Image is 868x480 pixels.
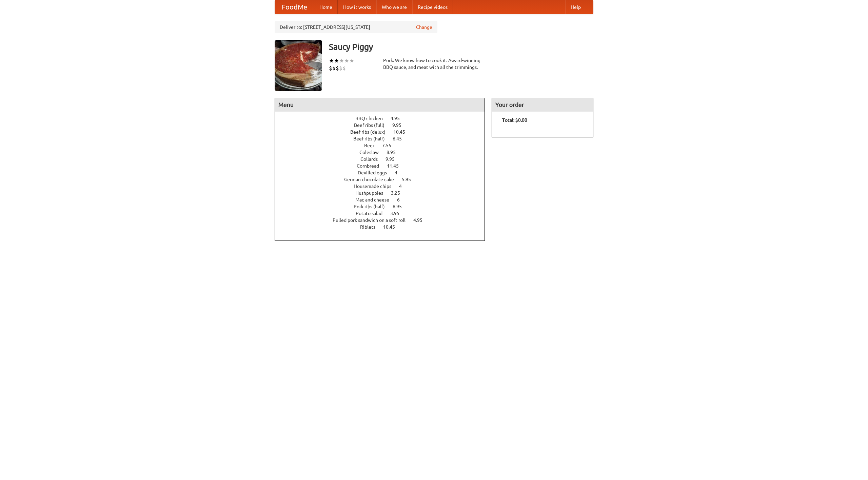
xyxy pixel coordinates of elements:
a: How it works [338,0,376,14]
span: 4 [395,170,404,175]
a: Cornbread 11.45 [357,163,411,169]
span: Riblets [360,224,382,230]
span: Beef ribs (half) [353,136,392,141]
span: Beef ribs (delux) [350,129,392,135]
div: Pork. We know how to cook it. Award-winning BBQ sauce, and meat with all the trimmings. [383,57,485,71]
li: ★ [349,57,354,64]
a: Who we are [376,0,412,14]
a: FoodMe [275,0,314,14]
span: 5.95 [402,177,418,182]
a: Coleslaw 8.95 [359,150,408,155]
span: BBQ chicken [355,116,390,121]
li: $ [336,64,339,72]
a: Beef ribs (half) 6.45 [353,136,414,141]
span: 3.25 [391,190,407,196]
a: Devilled eggs 4 [358,170,410,175]
img: angular.jpg [275,40,322,91]
a: Change [416,24,432,31]
h4: Menu [275,98,485,112]
a: Pulled pork sandwich on a soft roll 4.95 [333,217,435,223]
span: 4 [399,184,409,189]
span: 4.95 [391,116,407,121]
li: $ [339,64,342,72]
a: Potato salad 3.95 [356,211,412,216]
span: Pork ribs (half) [354,204,392,209]
b: Total: $0.00 [502,117,527,123]
span: 6.45 [393,136,409,141]
span: 4.95 [413,217,429,223]
span: Devilled eggs [358,170,394,175]
a: Mac and cheese 6 [355,197,412,203]
span: German chocolate cake [344,177,401,182]
li: ★ [339,57,344,64]
a: Help [565,0,586,14]
li: ★ [344,57,349,64]
span: Pulled pork sandwich on a soft roll [333,217,412,223]
a: Beef ribs (delux) 10.45 [350,129,418,135]
a: Collards 9.95 [360,156,407,162]
span: 10.45 [393,129,412,135]
a: BBQ chicken 4.95 [355,116,412,121]
a: Housemade chips 4 [354,184,414,189]
span: Hushpuppies [355,190,390,196]
span: Potato salad [356,211,389,216]
span: 6.95 [393,204,409,209]
span: Collards [360,156,384,162]
a: Beef ribs (full) 9.95 [354,122,414,128]
span: 11.45 [387,163,406,169]
li: $ [329,64,332,72]
span: Mac and cheese [355,197,396,203]
a: Hushpuppies 3.25 [355,190,413,196]
h4: Your order [492,98,593,112]
h3: Saucy Piggy [329,40,593,54]
span: 7.55 [382,143,398,148]
span: 8.95 [387,150,402,155]
span: 3.95 [390,211,406,216]
li: ★ [329,57,334,64]
a: Home [314,0,338,14]
span: 9.95 [392,122,408,128]
li: ★ [334,57,339,64]
span: 6 [397,197,407,203]
a: Beer 7.55 [364,143,404,148]
span: Cornbread [357,163,386,169]
span: 9.95 [386,156,401,162]
span: Beer [364,143,381,148]
a: Pork ribs (half) 6.95 [354,204,414,209]
span: Housemade chips [354,184,398,189]
a: Recipe videos [412,0,453,14]
a: German chocolate cake 5.95 [344,177,423,182]
li: $ [342,64,346,72]
div: Deliver to: [STREET_ADDRESS][US_STATE] [275,21,437,33]
li: $ [332,64,336,72]
span: 10.45 [383,224,402,230]
a: Riblets 10.45 [360,224,408,230]
span: Beef ribs (full) [354,122,391,128]
span: Coleslaw [359,150,386,155]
